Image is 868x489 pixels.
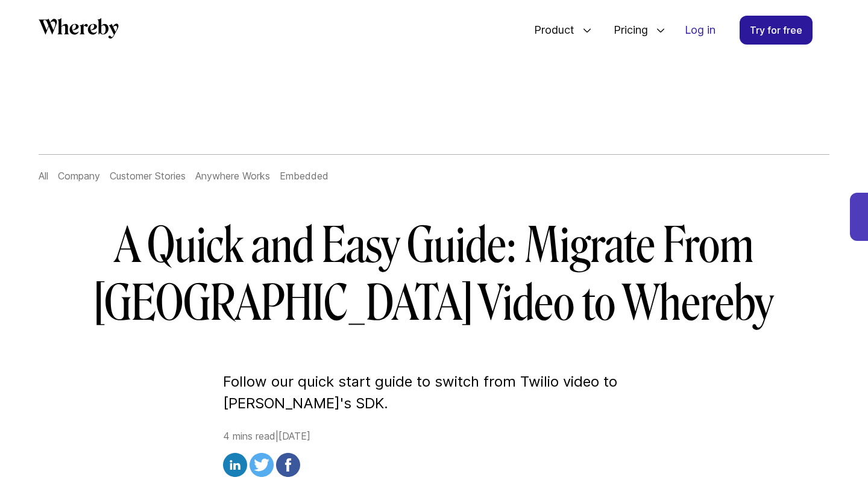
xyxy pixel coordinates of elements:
[223,453,247,477] img: linkedin
[110,170,186,182] a: Customer Stories
[675,16,725,44] a: Log in
[276,453,300,477] img: facebook
[195,170,270,182] a: Anywhere Works
[39,18,119,43] a: Whereby
[87,217,781,332] h1: A Quick and Easy Guide: Migrate From [GEOGRAPHIC_DATA] Video to Whereby
[223,371,645,414] p: Follow our quick start guide to switch from Twilio video to [PERSON_NAME]'s SDK.
[250,453,274,477] img: twitter
[522,10,577,50] span: Product
[602,10,651,50] span: Pricing
[740,16,813,45] a: Try for free
[58,170,100,182] a: Company
[39,170,48,182] a: All
[223,429,645,481] div: 4 mins read | [DATE]
[280,170,329,182] a: Embedded
[39,18,119,39] svg: Whereby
